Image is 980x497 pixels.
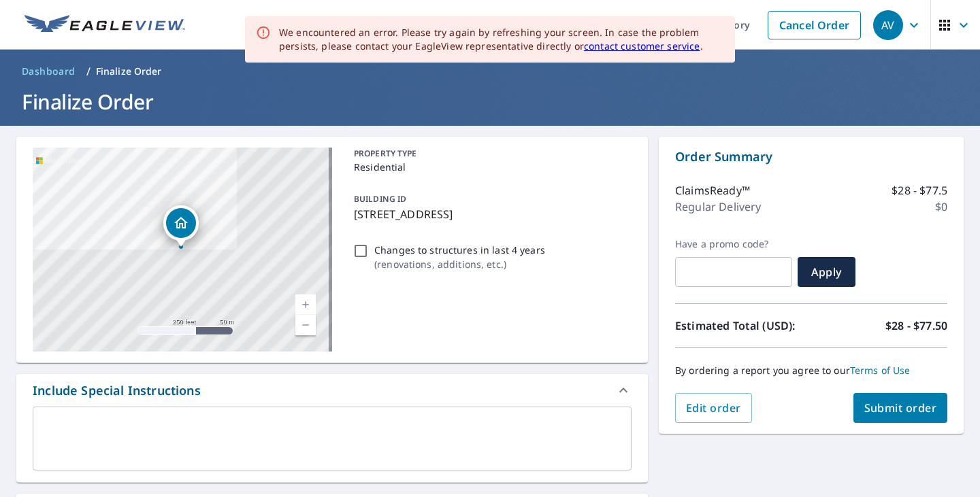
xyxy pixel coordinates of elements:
p: [STREET_ADDRESS] [354,206,626,222]
span: Apply [808,264,845,279]
a: Cancel Order [768,11,861,39]
p: ClaimsReady™ [675,182,750,199]
p: Residential [354,160,626,174]
button: Edit order [675,393,752,423]
div: Include Special Instructions [33,381,201,400]
h1: Finalize Order [16,88,964,116]
div: Include Special Instructions [16,374,648,407]
div: We encountered an error. Please try again by refreshing your screen. In case the problem persists... [279,26,724,53]
p: Order Summary [675,148,947,166]
p: ( renovations, additions, etc. ) [374,257,545,271]
span: Edit order [686,400,741,415]
button: Apply [798,257,855,287]
button: Submit order [853,393,948,423]
a: Current Level 17, Zoom In [295,294,316,315]
a: Dashboard [16,61,81,82]
p: BUILDING ID [354,193,406,205]
p: Regular Delivery [675,199,761,215]
nav: breadcrumb [16,61,964,82]
li: / [86,63,91,80]
p: $28 - $77.5 [892,182,947,199]
a: Terms of Use [850,364,911,377]
p: PROPERTY TYPE [354,148,626,160]
a: contact customer service [584,39,700,52]
a: Current Level 17, Zoom Out [295,315,316,335]
p: Changes to structures in last 4 years [374,243,545,257]
p: Estimated Total (USD): [675,318,811,334]
p: Finalize Order [96,65,162,78]
span: Submit order [864,400,937,415]
img: EV Logo [24,15,185,35]
p: By ordering a report you agree to our [675,364,947,377]
div: AV [873,10,903,40]
div: Dropped pin, building 1, Residential property, 1689 S Franklin Street Rd Decatur, IL 62521 [163,205,199,247]
p: $0 [935,199,947,215]
span: Dashboard [22,65,76,78]
label: Have a promo code? [675,238,792,250]
p: $28 - $77.50 [885,318,947,334]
